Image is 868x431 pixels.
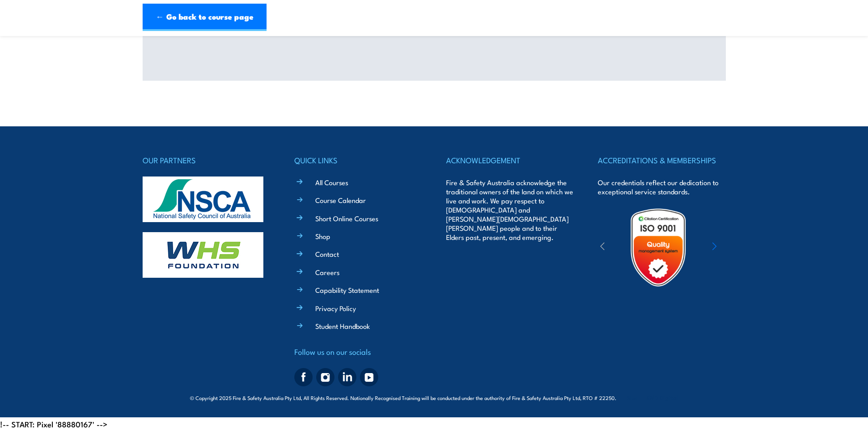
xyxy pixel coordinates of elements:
[627,394,678,401] span: Site:
[315,267,339,277] a: Careers
[190,393,678,402] span: © Copyright 2025 Fire & Safety Australia Pty Ltd, All Rights Reserved. Nationally Recognised Trai...
[315,285,379,295] a: Capability Statement
[143,177,263,222] img: nsca-logo-footer
[646,393,678,402] a: KND Digital
[598,178,725,196] p: Our credentials reflect our dedication to exceptional service standards.
[294,154,422,166] h4: QUICK LINKS
[315,321,370,331] a: Student Handbook
[143,154,270,166] h4: OUR PARTNERS
[143,4,267,31] a: ← Go back to course page
[446,178,574,242] p: Fire & Safety Australia acknowledge the traditional owners of the land on which we live and work....
[315,195,366,205] a: Course Calendar
[446,154,574,166] h4: ACKNOWLEDGEMENT
[294,345,422,358] h4: Follow us on our socials
[598,154,725,166] h4: ACCREDITATIONS & MEMBERSHIPS
[315,231,330,241] a: Shop
[143,232,263,278] img: whs-logo-footer
[315,303,356,313] a: Privacy Policy
[315,213,378,223] a: Short Online Courses
[315,249,339,259] a: Contact
[315,177,348,187] a: All Courses
[699,232,778,263] img: ewpa-logo
[618,208,698,287] img: Untitled design (19)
